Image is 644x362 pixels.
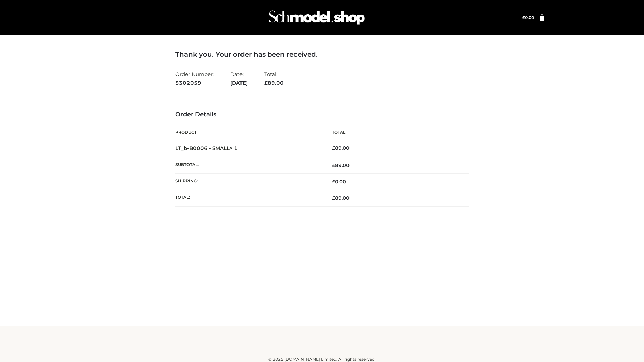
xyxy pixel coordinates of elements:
strong: LT_b-B0006 - SMALL [175,145,238,152]
span: 89.00 [332,195,350,201]
strong: × 1 [230,145,238,152]
th: Subtotal: [175,157,322,173]
span: £ [264,80,268,86]
span: 89.00 [264,80,284,86]
span: 89.00 [332,162,350,168]
strong: [DATE] [230,79,248,87]
th: Product [175,125,322,140]
a: £0.00 [522,15,534,20]
h3: Thank you. Your order has been received. [175,50,469,58]
span: £ [332,179,335,185]
th: Total [322,125,469,140]
img: Schmodel Admin 964 [266,4,367,31]
h3: Order Details [175,111,469,118]
bdi: 89.00 [332,145,350,151]
li: Total: [264,68,284,89]
span: £ [332,195,335,201]
li: Date: [230,68,248,89]
li: Order Number: [175,68,214,89]
bdi: 0.00 [332,179,346,185]
th: Shipping: [175,174,322,190]
span: £ [522,15,525,20]
span: £ [332,162,335,168]
strong: 5302059 [175,79,214,87]
th: Total: [175,190,322,206]
span: £ [332,145,335,151]
bdi: 0.00 [522,15,534,20]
